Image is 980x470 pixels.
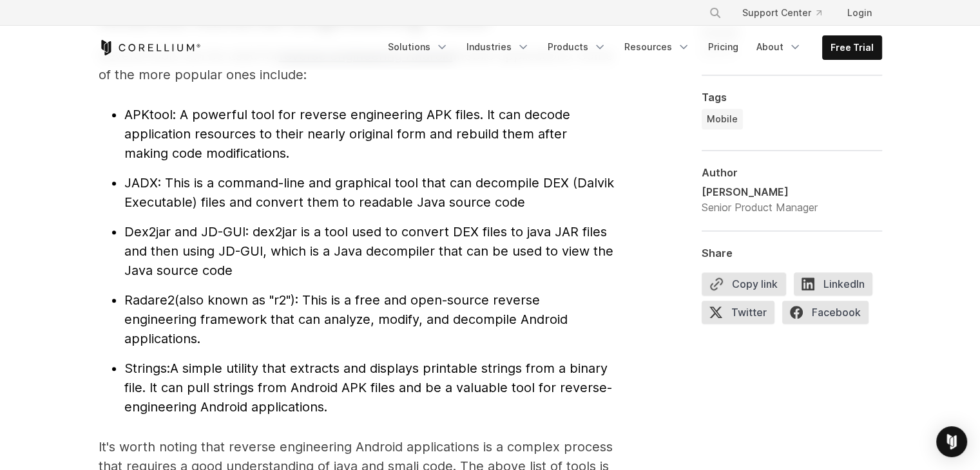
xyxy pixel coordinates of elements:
a: LinkedIn [794,272,880,301]
button: Copy link [702,272,786,296]
a: Products [540,35,614,59]
div: Navigation Menu [693,1,882,24]
div: Navigation Menu [380,35,882,60]
a: Solutions [380,35,456,59]
span: LinkedIn [794,272,872,296]
a: Free Trial [823,36,881,59]
span: (also known as "r2"): This is a free and open-source reverse engineering framework that can analy... [124,292,568,346]
span: Facebook [782,301,869,324]
span: JADX [124,175,158,191]
div: [PERSON_NAME] [702,184,818,200]
div: Senior Product Manager [702,200,818,215]
a: Facebook [782,301,876,329]
span: A simple utility that extracts and displays printable strings from a binary file. It can pull str... [124,361,612,415]
span: Mobile [707,113,738,126]
div: Author [702,166,882,179]
a: Support Center [732,1,832,24]
button: Search [704,1,727,24]
span: Twitter [702,301,774,324]
div: Share [702,247,882,259]
a: Login [837,1,882,24]
a: Twitter [702,301,782,329]
a: Mobile [702,109,743,129]
span: : dex2jar is a tool used to convert DEX files to java JAR files and then using JD-GUI, which is a... [124,224,613,278]
span: Dex2jar and JD-GUI [124,224,245,240]
span: APKtool [124,107,173,122]
a: Industries [459,35,537,59]
a: Pricing [700,35,746,59]
a: Corellium Home [99,40,201,55]
a: About [749,35,809,59]
span: : This is a command-line and graphical tool that can decompile DEX (Dalvik Executable) files and ... [124,175,614,210]
a: Resources [617,35,698,59]
span: Radare2 [124,292,175,308]
div: Tags [702,91,882,104]
span: : A powerful tool for reverse engineering APK files. It can decode application resources to their... [124,107,570,161]
div: Open Intercom Messenger [936,426,967,457]
span: Strings: [124,361,170,376]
